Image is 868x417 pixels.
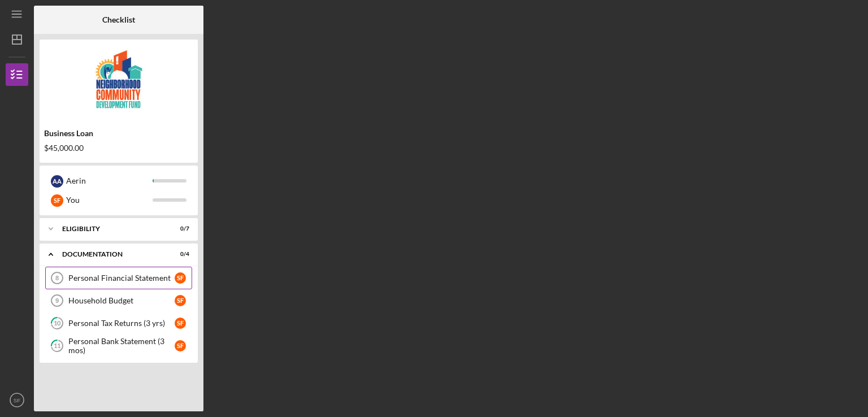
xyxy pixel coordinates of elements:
div: S F [51,194,63,207]
tspan: 8 [55,275,59,281]
a: 11Personal Bank Statement (3 mos)SF [45,335,192,357]
div: 0 / 7 [169,225,189,232]
div: Eligibility [62,225,161,232]
img: Product logo [40,45,198,113]
text: SF [14,397,20,403]
a: 10Personal Tax Returns (3 yrs)SF [45,312,192,335]
div: Aerin [66,171,153,190]
div: Personal Financial Statement [68,273,175,283]
div: Business Loan [44,129,193,138]
tspan: 10 [54,320,61,327]
div: 0 / 4 [169,251,189,258]
div: A A [51,175,63,188]
div: You [66,190,153,210]
div: documentation [62,251,161,258]
a: 9Household BudgetSF [45,289,192,312]
div: Personal Bank Statement (3 mos) [68,337,175,355]
b: Checklist [102,15,135,24]
a: 8Personal Financial StatementSF [45,267,192,289]
div: Household Budget [68,296,175,305]
div: S F [175,295,186,306]
div: S F [175,340,186,351]
div: S F [175,318,186,329]
tspan: 11 [54,342,60,350]
div: Personal Tax Returns (3 yrs) [68,319,175,328]
div: $45,000.00 [44,144,193,153]
button: SF [6,389,28,411]
tspan: 9 [55,297,59,304]
div: S F [175,272,186,284]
